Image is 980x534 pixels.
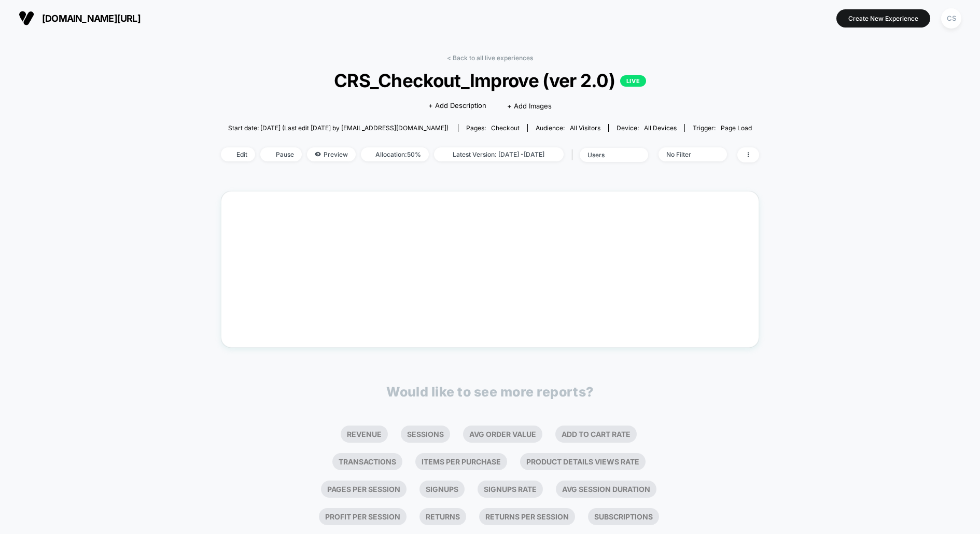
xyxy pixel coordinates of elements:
li: Subscriptions [588,508,659,525]
button: Create New Experience [836,9,930,28]
span: checkout [491,124,520,132]
li: Add To Cart Rate [555,426,637,443]
li: Profit Per Session [319,508,407,525]
span: Allocation: 50% [361,147,429,161]
div: users [587,151,629,159]
div: Audience: [536,124,600,132]
li: Items Per Purchase [415,453,507,470]
span: all devices [644,124,677,132]
button: CS [938,8,964,29]
li: Signups [419,481,465,498]
span: All Visitors [570,124,600,132]
div: Trigger: [693,124,752,132]
img: Visually logo [19,10,34,26]
a: < Back to all live experiences [447,54,533,62]
span: Pause [260,147,302,161]
li: Avg Order Value [463,426,542,443]
li: Pages Per Session [321,481,407,498]
div: No Filter [666,150,708,158]
li: Signups Rate [478,481,543,498]
li: Returns Per Session [479,508,575,525]
span: Start date: [DATE] (Last edit [DATE] by [EMAIL_ADDRESS][DOMAIN_NAME]) [228,124,449,132]
li: Returns [419,508,466,525]
li: Revenue [341,426,388,443]
span: + Add Description [428,101,486,111]
p: Would like to see more reports? [386,384,594,400]
span: Edit [221,147,255,161]
span: + Add Images [507,102,552,110]
span: | [569,147,580,162]
span: Device: [608,124,684,132]
li: Sessions [401,426,450,443]
button: [DOMAIN_NAME][URL] [16,10,144,26]
span: CRS_Checkout_Improve (ver 2.0) [248,70,732,91]
span: Page Load [721,124,752,132]
div: Pages: [466,124,520,132]
li: Avg Session Duration [556,481,656,498]
p: LIVE [620,75,646,87]
span: Latest Version: [DATE] - [DATE] [434,147,564,161]
li: Transactions [332,453,402,470]
div: CS [941,8,961,29]
span: Preview [307,147,356,161]
li: Product Details Views Rate [520,453,646,470]
span: [DOMAIN_NAME][URL] [42,13,141,24]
